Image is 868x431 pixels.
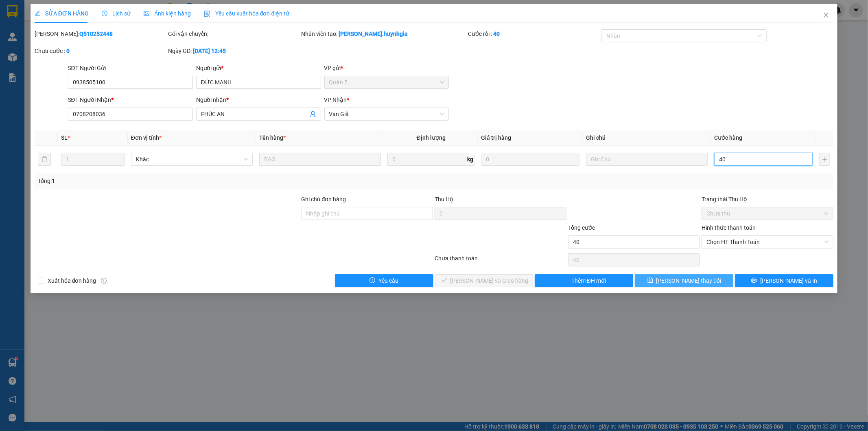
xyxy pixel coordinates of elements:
[329,108,444,120] span: Vạn Giã
[702,224,756,231] label: Hình thức thanh toán
[481,153,579,166] input: 0
[38,153,51,166] button: delete
[735,274,833,287] button: printer[PERSON_NAME] và In
[324,97,347,103] span: VP Nhận
[35,29,166,38] div: [PERSON_NAME]:
[468,29,600,38] div: Cước rồi :
[583,130,711,146] th: Ghi chú
[168,29,300,38] div: Gói vận chuyển:
[339,31,408,37] b: [PERSON_NAME].huynhgia
[86,57,97,68] span: SL
[204,11,210,17] img: icon
[7,7,64,17] div: Quận 5
[259,153,381,166] input: VD: Bàn, Ghế
[823,12,829,18] span: close
[204,10,290,17] span: Yêu cầu xuất hóa đơn điện tử
[144,10,191,17] span: Ảnh kiện hàng
[68,64,193,73] div: SĐT Người Gửi
[102,11,107,16] span: clock-circle
[7,26,64,38] div: 0979639655
[68,95,193,104] div: SĐT Người Nhận
[481,134,511,141] span: Giá trị hàng
[706,236,829,248] span: Chọn HT Thanh Toán
[417,134,446,141] span: Định lượng
[70,8,89,16] span: Nhận:
[702,195,833,204] div: Trạng thái Thu Hộ
[435,274,533,287] button: check[PERSON_NAME] và Giao hàng
[586,153,708,166] input: Ghi Chú
[7,57,127,68] div: Tên hàng: THÙNG ( : 3 )
[35,11,40,16] span: edit
[168,46,300,55] div: Ngày GD:
[434,254,568,268] div: Chưa thanh toán
[6,43,65,53] div: 15.000
[7,8,20,16] span: Gửi:
[562,277,568,284] span: plus
[259,134,286,141] span: Tên hàng
[751,277,757,284] span: printer
[70,26,127,38] div: 0961225005
[7,17,64,26] div: NGÂN
[6,44,31,52] span: Đã thu :
[101,278,107,284] span: info-circle
[815,4,837,27] button: Close
[324,64,449,73] div: VP gửi
[302,29,467,38] div: Nhân viên tạo:
[35,10,89,17] span: SỬA ĐƠN HÀNG
[706,207,829,220] span: Chưa thu
[302,207,433,220] input: Ghi chú đơn hàng
[196,95,321,104] div: Người nhận
[760,276,817,285] span: [PERSON_NAME] và In
[70,17,127,26] div: CÚC
[466,153,474,166] span: kg
[61,134,68,141] span: SL
[329,76,444,88] span: Quận 5
[568,224,595,231] span: Tổng cước
[193,48,226,54] b: [DATE] 12:45
[635,274,733,287] button: save[PERSON_NAME] thay đổi
[302,196,346,202] label: Ghi chú đơn hàng
[35,46,166,55] div: Chưa cước :
[335,274,433,287] button: exclamation-circleYêu cầu
[38,176,335,185] div: Tổng: 1
[571,276,606,285] span: Thêm ĐH mới
[144,11,149,16] span: picture
[378,276,398,285] span: Yêu cầu
[819,153,830,166] button: plus
[79,31,113,37] b: Q510252448
[131,134,162,141] span: Đơn vị tính
[370,277,375,284] span: exclamation-circle
[714,134,742,141] span: Cước hàng
[66,48,70,54] b: 0
[70,7,127,17] div: Vạn Giã
[656,276,722,285] span: [PERSON_NAME] thay đổi
[102,10,131,17] span: Lịch sử
[435,196,453,202] span: Thu Hộ
[535,274,633,287] button: plusThêm ĐH mới
[310,111,316,117] span: user-add
[647,277,653,284] span: save
[44,276,100,285] span: Xuất hóa đơn hàng
[196,64,321,73] div: Người gửi
[136,153,248,165] span: Khác
[493,31,500,37] b: 40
